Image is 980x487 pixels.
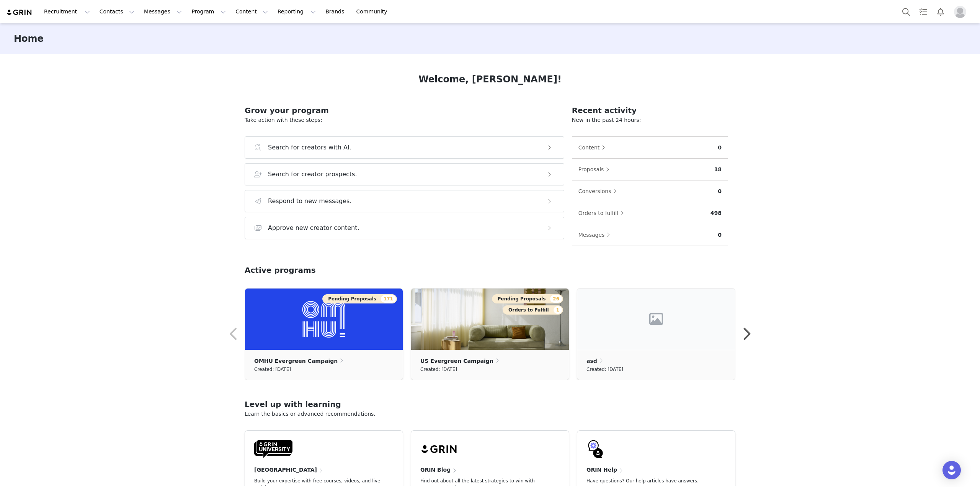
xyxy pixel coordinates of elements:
[578,185,621,197] button: Conversions
[254,365,291,374] small: Created: [DATE]
[949,6,974,18] button: Profile
[492,294,563,303] button: Pending Proposals26
[254,466,317,474] h4: [GEOGRAPHIC_DATA]
[932,3,949,20] button: Notifications
[420,357,493,365] p: US Evergreen Campaign
[187,3,230,20] button: Program
[572,116,728,124] p: New in the past 24 hours:
[245,116,564,124] p: Take action with these steps:
[418,72,562,86] h1: Welcome, [PERSON_NAME]!
[710,209,722,217] p: 498
[39,3,95,20] button: Recruitment
[254,357,338,365] p: OMHU Evergreen Campaign
[578,229,614,241] button: Messages
[898,3,915,20] button: Search
[718,144,722,152] p: 0
[420,466,451,474] h4: GRIN Blog
[268,170,357,179] h3: Search for creator prospects.
[718,231,722,239] p: 0
[14,32,44,46] h3: Home
[954,6,966,18] img: placeholder-profile.jpg
[231,3,273,20] button: Content
[95,3,139,20] button: Contacts
[245,163,564,185] button: Search for creator prospects.
[321,3,351,20] a: Brands
[268,143,351,152] h3: Search for creators with AI.
[352,3,395,20] a: Community
[245,217,564,239] button: Approve new creator content.
[714,166,722,174] p: 18
[411,289,569,350] img: 7da6b68e-972f-435f-a32b-41a6a0816df0.jpg
[578,207,628,219] button: Orders to fulfill
[578,163,614,175] button: Proposals
[245,136,564,159] button: Search for creators with AI.
[942,461,961,479] div: Open Intercom Messenger
[254,440,292,458] img: GRIN-University-Logo-Black.svg
[578,141,609,154] button: Content
[915,3,932,20] a: Tasks
[139,3,186,20] button: Messages
[586,440,605,458] img: GRIN-help-icon.svg
[273,3,320,20] button: Reporting
[322,294,397,303] button: Pending Proposals171
[268,197,352,206] h3: Respond to new messages.
[586,477,714,484] p: Have questions? Our help articles have answers.
[586,466,617,474] h4: GRIN Help
[245,105,564,116] h2: Grow your program
[718,187,722,195] p: 0
[586,365,623,374] small: Created: [DATE]
[420,440,459,458] img: grin-logo-black.svg
[6,9,33,16] img: grin logo
[572,105,728,116] h2: Recent activity
[268,223,359,233] h3: Approve new creator content.
[586,357,597,365] p: asd
[245,190,564,212] button: Respond to new messages.
[420,365,457,374] small: Created: [DATE]
[245,398,735,410] h2: Level up with learning
[245,289,403,350] img: a6e19d51-82b5-4b4e-88e7-2efb3309c05c.png
[503,305,563,315] button: Orders to Fulfill1
[245,410,735,418] p: Learn the basics or advanced recommendations.
[245,264,316,276] h2: Active programs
